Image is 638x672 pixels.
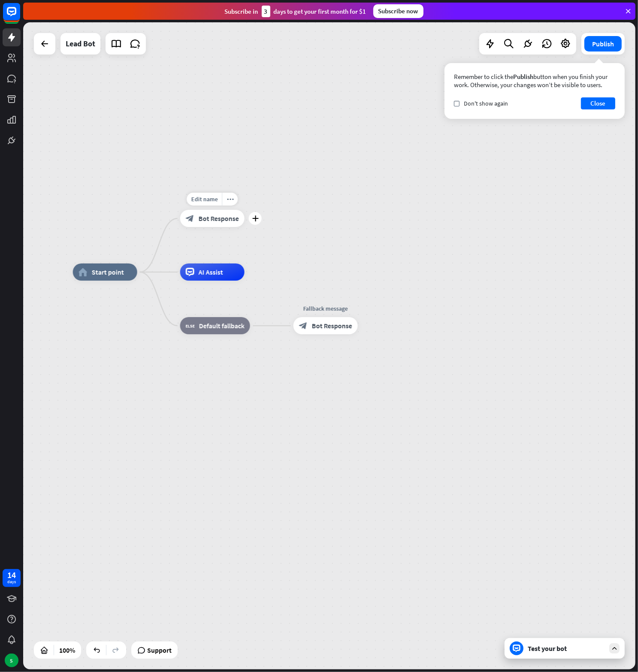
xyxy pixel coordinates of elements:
[262,6,270,17] div: 3
[513,73,533,81] span: Publish
[147,643,172,657] span: Support
[66,33,95,54] div: Lead Bot
[252,215,258,221] i: plus
[199,214,239,223] span: Bot Response
[5,654,18,667] div: S
[199,268,223,276] span: AI Assist
[191,195,218,203] span: Edit name
[92,268,124,276] span: Start point
[299,321,308,330] i: block_bot_response
[528,644,605,653] div: Test your bot
[373,4,423,18] div: Subscribe now
[454,73,615,89] div: Remember to click the button when you finish your work. Otherwise, your changes won’t be visible ...
[199,321,245,330] span: Default fallback
[581,97,615,109] button: Close
[312,321,352,330] span: Bot Response
[464,100,508,107] span: Don't show again
[186,321,195,330] i: block_fallback
[225,6,366,17] div: Subscribe in days to get your first month for $1
[7,571,16,579] div: 14
[79,268,88,276] i: home_2
[186,214,194,223] i: block_bot_response
[584,36,622,51] button: Publish
[287,304,364,313] div: Fallback message
[227,196,233,203] i: more_horiz
[3,569,21,587] a: 14 days
[57,643,78,657] div: 100%
[7,579,16,585] div: days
